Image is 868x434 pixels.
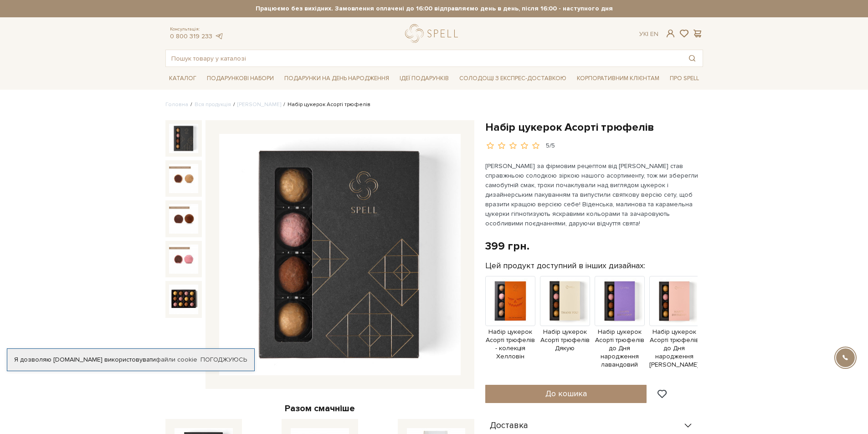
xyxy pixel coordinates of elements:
span: Доставка [490,422,528,430]
a: Набір цукерок Асорті трюфелів до Дня народження лавандовий [595,296,645,369]
label: Цей продукт доступний в інших дизайнах: [485,260,645,271]
a: Подарункові набори [203,71,277,86]
img: Набір цукерок Асорті трюфелів [169,245,198,274]
a: Вся продукція [195,101,231,108]
button: До кошика [485,385,647,403]
span: Набір цукерок Асорті трюфелів Дякую [540,328,590,353]
div: 399 грн. [485,239,529,253]
img: Продукт [649,276,699,326]
img: Набір цукерок Асорті трюфелів [219,134,461,375]
a: En [650,30,658,38]
a: Про Spell [666,71,703,86]
button: Пошук товару у каталозі [682,50,703,66]
img: Продукт [485,276,535,326]
img: Набір цукерок Асорті трюфелів [169,124,198,153]
div: Ук [639,30,658,38]
strong: Працюємо без вихідних. Замовлення оплачені до 16:00 відправляємо день в день, після 16:00 - насту... [165,5,703,13]
div: Разом смачніше [165,403,474,414]
span: До кошика [545,388,587,398]
span: Набір цукерок Асорті трюфелів до Дня народження лавандовий [595,328,645,369]
a: Солодощі з експрес-доставкою [456,71,570,86]
img: Продукт [595,276,645,326]
a: telegram [215,32,224,40]
a: Набір цукерок Асорті трюфелів до Дня народження [PERSON_NAME] [649,296,699,369]
span: | [647,30,648,38]
a: Каталог [165,71,200,86]
a: файли cookie [156,356,197,363]
a: logo [405,24,462,43]
a: [PERSON_NAME] [237,101,281,108]
a: Погоджуюсь [200,356,247,364]
a: Головна [165,101,188,108]
span: Набір цукерок Асорті трюфелів до Дня народження [PERSON_NAME] [649,328,699,369]
a: Корпоративним клієнтам [573,71,663,86]
span: Набір цукерок Асорті трюфелів - колекція Хелловін [485,328,535,361]
h1: Набір цукерок Асорті трюфелів [485,120,703,134]
input: Пошук товару у каталозі [166,50,682,66]
img: Набір цукерок Асорті трюфелів [169,285,198,314]
img: Продукт [540,276,590,326]
a: Набір цукерок Асорті трюфелів - колекція Хелловін [485,296,535,361]
a: Набір цукерок Асорті трюфелів Дякую [540,296,590,352]
a: 0 800 319 233 [170,32,212,40]
img: Набір цукерок Асорті трюфелів [169,164,198,193]
div: Я дозволяю [DOMAIN_NAME] використовувати [7,356,254,364]
p: [PERSON_NAME] за фірмовим рецептом від [PERSON_NAME] став справжньою солодкою зіркою нашого асорт... [485,161,699,228]
div: 5/5 [546,142,555,150]
a: Подарунки на День народження [281,71,393,86]
a: Ідеї подарунків [396,71,452,86]
span: Консультація: [170,26,224,32]
img: Набір цукерок Асорті трюфелів [169,204,198,233]
li: Набір цукерок Асорті трюфелів [281,101,370,109]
